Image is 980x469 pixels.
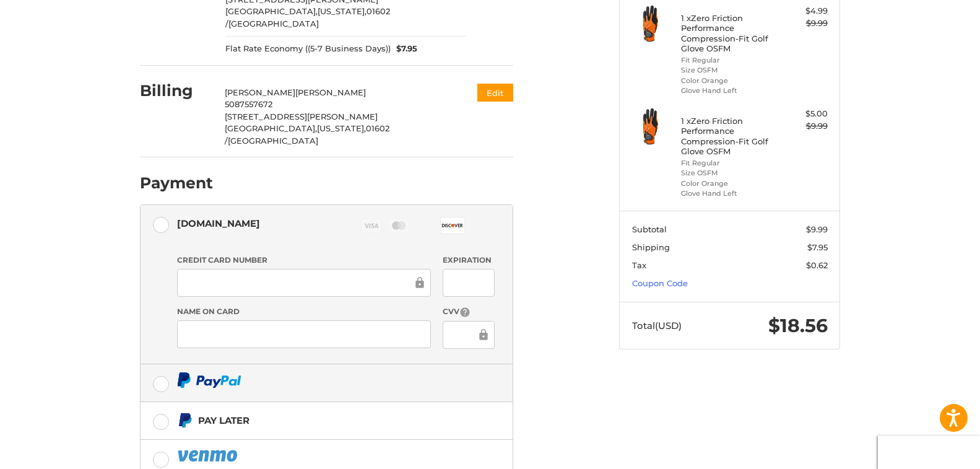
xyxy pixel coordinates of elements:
[177,213,260,234] div: [DOMAIN_NAME]
[317,123,366,133] span: [US_STATE],
[681,65,776,76] li: Size OSFM
[225,6,318,16] span: [GEOGRAPHIC_DATA],
[681,85,776,96] li: Glove Hand Left
[681,76,776,86] li: Color Orange
[225,43,391,55] span: Flat Rate Economy ((5-7 Business Days))
[225,6,390,28] span: 01602 /
[295,87,366,97] span: [PERSON_NAME]
[477,84,513,102] button: Edit
[391,43,418,55] span: $7.95
[681,168,776,178] li: Size OSFM
[140,81,212,100] h2: Billing
[225,123,389,146] span: 01602 /
[632,320,682,331] span: Total (USD)
[681,55,776,66] li: Fit Regular
[177,255,431,266] label: Credit Card Number
[225,99,272,109] span: 5087557672
[632,260,646,270] span: Tax
[225,112,378,121] span: [STREET_ADDRESS][PERSON_NAME]
[768,314,828,337] span: $18.56
[228,136,318,146] span: [GEOGRAPHIC_DATA]
[177,448,240,463] img: PayPal icon
[806,260,828,270] span: $0.62
[806,224,828,234] span: $9.99
[443,306,494,318] label: CVV
[632,278,688,288] a: Coupon Code
[443,255,494,266] label: Expiration
[225,87,295,97] span: [PERSON_NAME]
[318,6,366,16] span: [US_STATE],
[681,188,776,199] li: Glove Hand Left
[225,123,317,133] span: [GEOGRAPHIC_DATA],
[878,436,980,469] iframe: Google Customer Reviews
[140,173,213,193] h2: Payment
[779,120,828,133] div: $9.99
[177,372,241,388] img: PayPal icon
[779,17,828,30] div: $9.99
[632,224,667,234] span: Subtotal
[228,19,319,28] span: [GEOGRAPHIC_DATA]
[177,413,193,428] img: Pay Later icon
[807,242,828,252] span: $7.95
[681,116,776,156] h4: 1 x Zero Friction Performance Compression-Fit Golf Glove OSFM
[177,306,431,317] label: Name on Card
[681,178,776,189] li: Color Orange
[779,5,828,17] div: $4.99
[198,410,249,431] div: Pay Later
[681,13,776,53] h4: 1 x Zero Friction Performance Compression-Fit Golf Glove OSFM
[779,108,828,120] div: $5.00
[681,158,776,169] li: Fit Regular
[632,242,670,252] span: Shipping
